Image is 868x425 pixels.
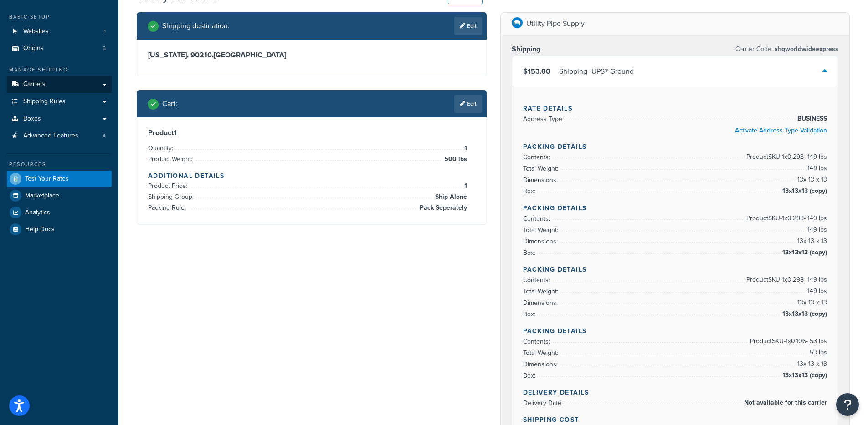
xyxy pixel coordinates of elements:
[25,192,59,200] span: Marketplace
[748,336,827,347] span: Product SKU-1 x 0.106 - 53 lbs
[780,186,827,197] span: 13x13x13 (copy)
[523,265,827,274] h4: Packing Details
[780,370,827,381] span: 13x13x13 (copy)
[23,132,78,140] span: Advanced Features
[23,45,44,52] span: Origins
[523,275,552,285] span: Contents:
[526,17,585,30] p: Utility Pipe Supply
[795,174,827,185] span: 13 x 13 x 13
[148,51,475,60] h3: [US_STATE], 90210 , [GEOGRAPHIC_DATA]
[523,203,827,213] h4: Packing Details
[148,181,190,191] span: Product Price:
[795,236,827,247] span: 13 x 13 x 13
[7,23,112,40] li: Websites
[523,287,560,296] span: Total Weight:
[523,388,827,397] h4: Delivery Details
[807,347,827,358] span: 53 lbs
[7,204,112,221] a: Analytics
[7,76,112,93] a: Carriers
[104,28,106,35] span: 1
[780,247,827,258] span: 13x13x13 (copy)
[523,337,552,346] span: Contents:
[148,128,475,137] h3: Product 1
[442,154,467,165] span: 500 lbs
[25,175,69,183] span: Test Your Rates
[103,132,106,140] span: 4
[523,348,560,358] span: Total Weight:
[805,224,827,235] span: 149 lbs
[23,115,41,123] span: Boxes
[7,40,112,57] a: Origins6
[454,17,482,35] a: Edit
[148,203,188,212] span: Packing Rule:
[523,225,560,235] span: Total Weight:
[523,114,566,124] span: Address Type:
[433,192,467,202] span: Ship Alone
[148,171,475,181] h4: Additional Details
[462,143,467,154] span: 1
[7,13,112,21] div: Basic Setup
[523,298,560,308] span: Dimensions:
[523,164,560,173] span: Total Weight:
[805,286,827,297] span: 149 lbs
[523,398,565,408] span: Delivery Date:
[523,175,560,185] span: Dimensions:
[523,237,560,246] span: Dimensions:
[23,28,49,35] span: Websites
[523,415,827,425] h4: Shipping Cost
[523,326,827,336] h4: Packing Details
[148,192,196,202] span: Shipping Group:
[836,393,859,416] button: Open Resource Center
[523,309,538,319] span: Box:
[25,226,55,233] span: Help Docs
[454,95,482,113] a: Edit
[23,98,66,106] span: Shipping Rules
[805,163,827,174] span: 149 lbs
[735,43,838,56] p: Carrier Code:
[744,274,827,285] span: Product SKU-1 x 0.298 - 149 lbs
[23,81,46,88] span: Carriers
[523,371,538,380] span: Box:
[7,221,112,238] a: Help Docs
[773,44,838,54] span: shqworldwideexpress
[523,187,538,196] span: Box:
[523,359,560,369] span: Dimensions:
[7,40,112,57] li: Origins
[744,213,827,224] span: Product SKU-1 x 0.298 - 149 lbs
[417,202,467,213] span: Pack Seperately
[7,93,112,110] a: Shipping Rules
[7,23,112,40] a: Websites1
[735,126,827,135] a: Activate Address Type Validation
[795,359,827,369] span: 13 x 13 x 13
[148,143,175,153] span: Quantity:
[523,152,552,162] span: Contents:
[7,111,112,127] a: Boxes
[523,142,827,152] h4: Packing Details
[559,65,634,78] div: Shipping - UPS® Ground
[523,214,552,223] span: Contents:
[7,171,112,187] a: Test Your Rates
[148,154,195,164] span: Product Weight:
[523,248,538,258] span: Box:
[523,104,827,113] h4: Rate Details
[7,161,112,168] div: Resources
[795,113,827,124] span: BUSINESS
[25,209,50,217] span: Analytics
[7,66,112,74] div: Manage Shipping
[742,397,827,408] span: Not available for this carrier
[103,45,106,52] span: 6
[780,309,827,319] span: 13x13x13 (copy)
[7,187,112,204] a: Marketplace
[512,45,540,54] h3: Shipping
[162,22,230,30] h2: Shipping destination :
[462,181,467,192] span: 1
[162,100,177,108] h2: Cart :
[7,127,112,144] li: Advanced Features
